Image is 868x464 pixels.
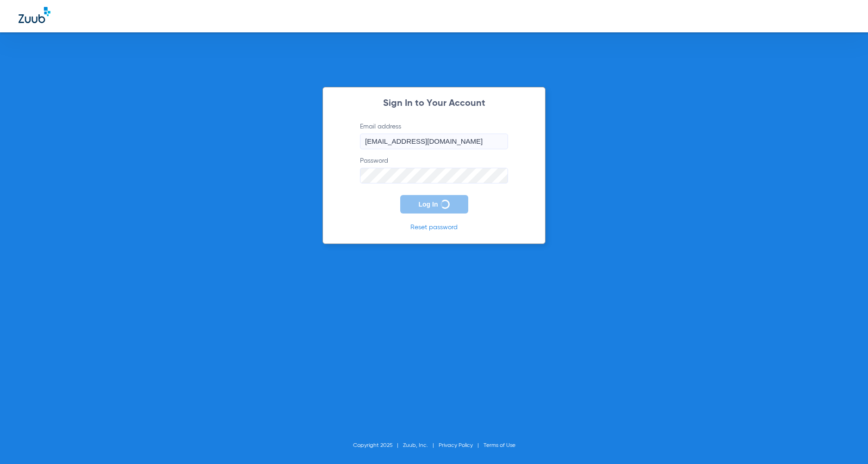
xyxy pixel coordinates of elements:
img: Zuub Logo [19,7,50,23]
a: Terms of Use [484,443,515,448]
label: Password [360,156,508,183]
a: Reset password [410,224,458,231]
label: Email address [360,122,508,149]
input: Password [360,168,508,183]
li: Zuub, Inc. [403,441,439,450]
input: Email address [360,134,508,149]
a: Privacy Policy [439,443,473,448]
h2: Sign In to Your Account [346,99,522,108]
button: Log In [400,195,468,214]
span: Log In [419,201,438,208]
li: Copyright 2025 [353,441,403,450]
